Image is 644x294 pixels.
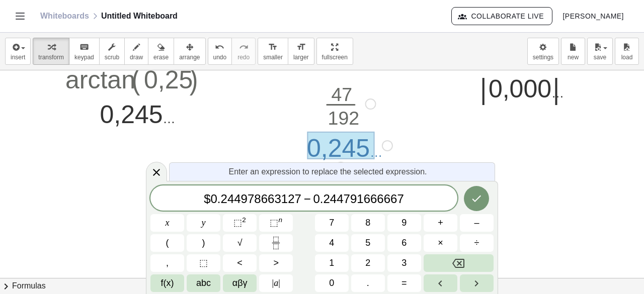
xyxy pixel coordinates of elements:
span: 2 [365,256,370,270]
button: Square root [223,234,257,252]
span: . [217,192,221,206]
button: erase [148,38,174,65]
span: 4 [330,192,337,206]
span: , [166,256,169,270]
span: ) [202,236,205,250]
button: 0 [315,274,349,292]
span: 4 [227,192,234,206]
span: ⬚ [233,218,242,228]
span: αβγ [232,276,248,290]
span: 2 [323,192,330,206]
button: Minus [460,214,494,232]
button: insert [5,38,31,65]
span: 5 [365,236,370,250]
span: load [621,54,633,61]
span: 6 [384,192,390,206]
span: 9 [241,192,248,206]
button: 5 [351,234,385,252]
button: . [351,274,385,292]
span: larger [293,54,309,61]
span: 6 [268,192,274,206]
span: arrange [179,54,200,61]
button: Functions [150,274,184,292]
button: scrub [99,38,125,65]
i: keyboard [79,41,89,53]
span: √ [237,236,243,250]
span: 7 [248,192,254,206]
span: 1 [357,192,363,206]
button: format_sizesmaller [258,38,288,65]
button: settings [527,38,559,65]
span: 7 [329,216,334,230]
button: Collaborate Live [451,7,552,25]
span: 4 [329,236,334,250]
button: format_sizelarger [288,38,314,65]
span: 4 [234,192,240,206]
i: format_size [296,41,306,53]
button: Squared [223,214,257,232]
span: 6 [401,236,407,250]
button: Superscript [259,214,293,232]
button: redoredo [231,38,256,65]
i: undo [215,41,224,53]
button: Placeholder [187,254,220,272]
button: Fraction [259,234,293,252]
button: transform [33,38,69,65]
button: Greater than [259,254,293,272]
span: x [166,216,170,230]
span: insert [11,54,25,61]
span: ÷ [474,236,479,250]
span: new [568,54,579,61]
span: scrub [105,54,119,61]
button: Toggle navigation [12,8,28,24]
span: erase [153,54,169,61]
button: Alphabet [187,274,220,292]
button: [PERSON_NAME] [554,7,632,25]
span: Collaborate Live [460,12,544,21]
span: [PERSON_NAME] [562,12,624,20]
span: > [273,256,279,270]
span: settings [533,54,553,61]
span: transform [38,54,64,61]
span: 7 [294,192,301,206]
span: 7 [397,192,404,206]
span: . [367,276,369,290]
span: 0 [329,276,334,290]
i: format_size [268,41,278,53]
button: Plus [424,214,457,232]
span: undo [213,54,227,61]
span: a [272,276,280,290]
span: 9 [401,216,407,230]
span: keypad [74,54,94,61]
button: new [561,38,585,65]
button: , [150,254,184,272]
button: Greek alphabet [223,274,257,292]
button: 7 [315,214,349,232]
span: fullscreen [322,54,348,61]
button: Absolute value [259,274,293,292]
span: 0 [313,192,319,206]
button: Left arrow [424,274,457,292]
span: 4 [337,192,343,206]
span: + [438,216,443,230]
button: Times [424,234,457,252]
button: Done [464,186,489,211]
button: 1 [315,254,349,272]
span: | [272,278,274,288]
span: 7 [344,192,350,206]
button: 3 [387,254,421,272]
button: undoundo [208,38,232,65]
span: × [438,236,443,250]
button: y [187,214,220,232]
button: draw [124,38,148,65]
button: keyboardkeypad [69,38,100,65]
button: Equals [387,274,421,292]
span: ( [166,236,169,250]
span: 9 [350,192,357,206]
span: $ [204,192,210,206]
span: − [301,193,313,205]
button: 4 [315,234,349,252]
i: redo [239,41,249,53]
sup: n [278,216,282,224]
span: 6 [377,192,383,206]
